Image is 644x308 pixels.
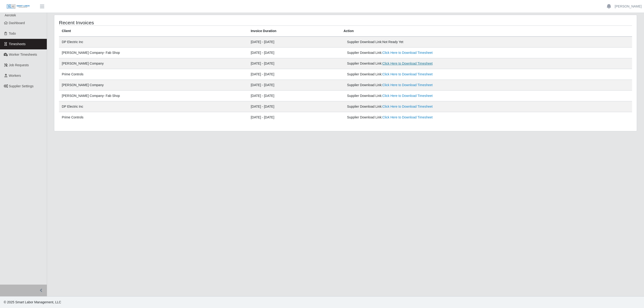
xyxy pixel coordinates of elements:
td: Prime Controls [59,112,248,123]
td: DP Electric Inc [59,37,248,48]
div: Supplier Download Link: [347,40,531,44]
div: Supplier Download Link: [347,72,531,77]
div: Supplier Download Link: [347,115,531,120]
div: Supplier Download Link: [347,83,531,88]
a: Click Here to Download Timesheet [382,62,433,65]
td: [DATE] - [DATE] [248,91,341,101]
td: DP Electric Inc [59,101,248,112]
td: [DATE] - [DATE] [248,112,341,123]
th: Action [341,26,632,37]
span: Aerotek [5,13,16,17]
span: Todo [9,32,16,35]
a: Click Here to Download Timesheet [382,83,433,87]
td: [PERSON_NAME] Company- Fab Shop [59,48,248,58]
td: [PERSON_NAME] Company- Fab Shop [59,91,248,101]
span: © 2025 Smart Labor Management, LLC [4,300,61,304]
td: [DATE] - [DATE] [248,48,341,58]
img: SLM Logo [7,4,30,9]
td: Prime Controls [59,69,248,80]
td: [DATE] - [DATE] [248,58,341,69]
td: [DATE] - [DATE] [248,80,341,91]
h4: Recent Invoices [59,20,294,26]
th: Invoice Duration [248,26,341,37]
div: Supplier Download Link: [347,61,531,66]
div: Supplier Download Link: [347,50,531,55]
a: [PERSON_NAME] [615,4,642,9]
span: Timesheets [9,42,26,46]
div: Supplier Download Link: [347,104,531,109]
div: Supplier Download Link: [347,93,531,98]
span: Worker Timesheets [9,53,37,56]
td: [DATE] - [DATE] [248,101,341,112]
a: Click Here to Download Timesheet [382,105,433,108]
a: Click Here to Download Timesheet [382,115,433,119]
a: Click Here to Download Timesheet [382,51,433,55]
span: Workers [9,74,21,77]
a: Click Here to Download Timesheet [382,72,433,76]
td: [DATE] - [DATE] [248,37,341,48]
th: Client [59,26,248,37]
span: Not Ready Yet [382,40,403,44]
span: Job Requests [9,63,29,67]
span: Dashboard [9,21,25,25]
td: [PERSON_NAME] Company [59,80,248,91]
span: Supplier Settings [9,84,34,88]
td: [PERSON_NAME] Company [59,58,248,69]
a: Click Here to Download Timesheet [382,94,433,98]
td: [DATE] - [DATE] [248,69,341,80]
